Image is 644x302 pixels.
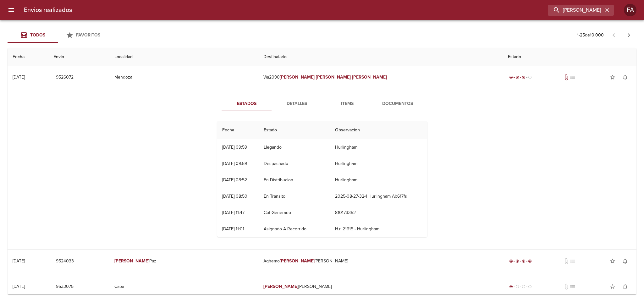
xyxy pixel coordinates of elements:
[56,257,74,265] span: 9524033
[330,221,427,237] td: H.r. 21615 - Hurlingham
[222,210,245,215] div: [DATE] 11:47
[621,28,636,43] span: Pagina siguiente
[609,283,616,290] span: star_border
[376,100,419,108] span: Documentos
[53,72,76,83] button: 9526072
[330,139,427,156] td: Hurlingham
[217,121,259,139] th: Fecha
[622,283,628,290] span: notifications_none
[528,259,532,263] span: radio_button_checked
[508,283,533,290] div: Generado
[276,100,318,108] span: Detalles
[13,258,25,264] div: [DATE]
[624,4,636,16] div: Abrir información de usuario
[222,177,247,183] div: [DATE] 08:52
[280,258,315,264] em: [PERSON_NAME]
[570,258,576,264] span: No tiene pedido asociado
[508,74,533,80] div: En viaje
[13,284,25,289] div: [DATE]
[222,226,244,232] div: [DATE] 11:01
[53,255,76,267] button: 9524033
[280,74,315,80] em: [PERSON_NAME]
[4,3,19,18] button: menu
[53,281,76,293] button: 9533075
[258,48,503,66] th: Destinatario
[222,145,247,150] div: [DATE] 09:59
[503,48,636,66] th: Estado
[316,74,351,80] em: [PERSON_NAME]
[109,66,258,89] td: Mendoza
[509,259,513,263] span: radio_button_checked
[515,259,519,263] span: radio_button_checked
[624,4,636,16] div: FA
[24,5,72,15] h6: Envios realizados
[609,258,616,264] span: star_border
[259,172,330,188] td: En Distribucion
[114,258,149,264] em: [PERSON_NAME]
[330,121,427,139] th: Observacion
[508,258,533,264] div: Entregado
[622,74,628,80] span: notifications_none
[528,75,532,79] span: radio_button_unchecked
[619,71,631,84] button: Activar notificaciones
[330,188,427,205] td: 2025-08-27-32-1 Hurlingham Ab617fs
[109,250,258,272] td: Paz
[515,75,519,79] span: radio_button_checked
[522,285,526,288] span: radio_button_unchecked
[330,156,427,172] td: Hurlingham
[8,48,48,66] th: Fecha
[570,74,576,80] span: No tiene pedido asociado
[326,100,369,108] span: Items
[563,258,570,264] span: No tiene documentos adjuntos
[222,194,247,199] div: [DATE] 08:50
[258,275,503,298] td: [PERSON_NAME]
[109,275,258,298] td: Caba
[522,259,526,263] span: radio_button_checked
[509,75,513,79] span: radio_button_checked
[570,283,576,290] span: No tiene pedido asociado
[222,96,423,111] div: Tabs detalle de guia
[622,258,628,264] span: notifications_none
[259,221,330,237] td: Asignado A Recorrido
[619,280,631,293] button: Activar notificaciones
[509,285,513,288] span: radio_button_checked
[56,74,74,81] span: 9526072
[217,121,427,254] table: Tabla de seguimiento
[259,139,330,156] td: Llegando
[515,285,519,288] span: radio_button_unchecked
[259,121,330,139] th: Estado
[606,280,619,293] button: Agregar a favoritos
[606,255,619,267] button: Agregar a favoritos
[258,66,503,89] td: Wa2090
[225,100,268,108] span: Estados
[606,32,621,38] span: Pagina anterior
[30,32,45,38] span: Todos
[563,74,570,80] span: Tiene documentos adjuntos
[352,74,387,80] em: [PERSON_NAME]
[528,285,532,288] span: radio_button_unchecked
[76,32,100,38] span: Favoritos
[259,156,330,172] td: Despachado
[13,74,25,80] div: [DATE]
[548,5,603,16] input: buscar
[330,172,427,188] td: Hurlingham
[109,48,258,66] th: Localidad
[609,74,616,80] span: star_border
[259,188,330,205] td: En Transito
[606,71,619,84] button: Agregar a favoritos
[48,48,109,66] th: Envio
[56,283,74,291] span: 9533075
[577,32,604,38] p: 1 - 25 de 10.000
[522,75,526,79] span: radio_button_checked
[259,205,330,221] td: Cot Generado
[8,28,108,43] div: Tabs Envios
[563,283,570,290] span: No tiene documentos adjuntos
[263,284,298,289] em: [PERSON_NAME]
[619,255,631,267] button: Activar notificaciones
[258,250,503,272] td: Aghemo [PERSON_NAME]
[330,205,427,221] td: 810173352
[222,161,247,166] div: [DATE] 09:59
